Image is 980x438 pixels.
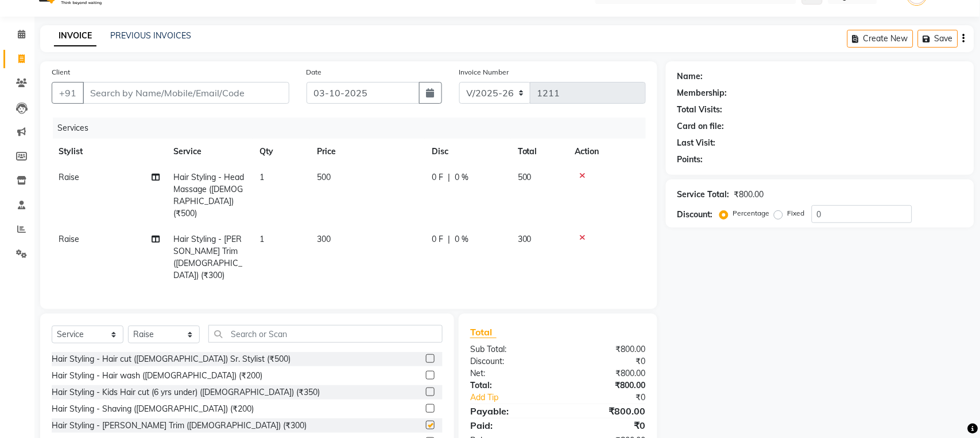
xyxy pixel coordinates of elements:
span: 1 [259,234,264,244]
div: Paid: [462,419,558,432]
div: ₹800.00 [558,404,654,418]
div: ₹800.00 [558,343,654,355]
div: ₹800.00 [558,367,654,380]
div: Hair Styling - [PERSON_NAME] Trim ([DEMOGRAPHIC_DATA]) (₹300) [52,420,307,432]
div: Membership: [677,87,727,99]
button: Save [918,30,958,48]
span: Raise [59,234,79,244]
div: Card on file: [677,120,725,132]
div: Payable: [462,404,558,418]
div: Last Visit: [677,137,716,149]
span: 300 [518,234,532,244]
div: Services [53,118,654,139]
div: Sub Total: [462,343,558,355]
div: Hair Styling - Hair wash ([DEMOGRAPHIC_DATA]) (₹200) [52,370,262,382]
label: Fixed [788,208,805,218]
div: ₹0 [558,355,654,367]
th: Stylist [52,139,166,165]
th: Price [310,139,425,165]
span: 300 [317,234,331,244]
div: ₹800.00 [734,189,764,201]
div: ₹0 [558,419,654,432]
th: Disc [425,139,511,165]
label: Percentage [733,208,770,218]
span: 0 % [455,171,468,183]
span: 0 % [455,233,468,245]
input: Search or Scan [208,325,443,343]
a: INVOICE [54,26,96,46]
span: Hair Styling - [PERSON_NAME] Trim ([DEMOGRAPHIC_DATA]) (₹300) [173,234,242,280]
a: Add Tip [462,392,574,404]
div: ₹800.00 [558,380,654,392]
button: +91 [52,82,84,104]
th: Qty [253,139,310,165]
div: Net: [462,367,558,380]
span: 500 [518,172,532,182]
span: 0 F [432,171,443,183]
th: Service [166,139,253,165]
div: Name: [677,71,703,83]
span: 500 [317,172,331,182]
span: Raise [59,172,79,182]
div: Total: [462,380,558,392]
th: Action [568,139,646,165]
div: ₹0 [574,392,654,404]
span: | [448,233,450,245]
th: Total [511,139,568,165]
input: Search by Name/Mobile/Email/Code [83,82,289,104]
label: Invoice Number [459,67,509,77]
a: PREVIOUS INVOICES [110,30,191,41]
span: 0 F [432,233,443,245]
div: Hair Styling - Kids Hair cut (6 yrs under) ([DEMOGRAPHIC_DATA]) (₹350) [52,386,320,398]
div: Total Visits: [677,104,723,116]
label: Client [52,67,70,77]
div: Hair Styling - Hair cut ([DEMOGRAPHIC_DATA]) Sr. Stylist (₹500) [52,353,290,365]
span: Total [470,326,497,338]
div: Discount: [462,355,558,367]
div: Service Total: [677,189,730,201]
span: 1 [259,172,264,182]
button: Create New [847,30,913,48]
div: Points: [677,154,703,166]
span: Hair Styling - Head Massage ([DEMOGRAPHIC_DATA]) (₹500) [173,172,244,218]
label: Date [307,67,322,77]
span: | [448,171,450,183]
div: Discount: [677,209,713,221]
div: Hair Styling - Shaving ([DEMOGRAPHIC_DATA]) (₹200) [52,403,254,415]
